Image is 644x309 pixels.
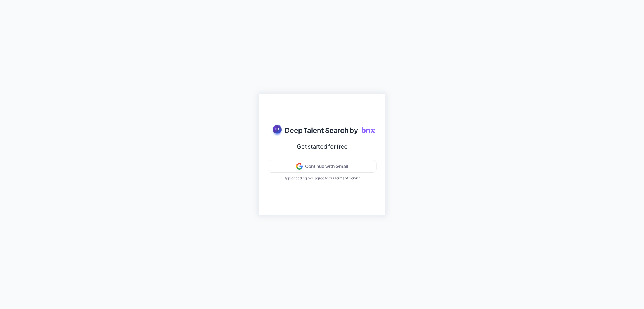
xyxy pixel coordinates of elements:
div: Continue with Gmail [305,164,348,169]
a: Terms of Service [335,176,361,180]
p: By proceeding, you agree to our [284,176,361,181]
div: Get started for free [297,141,348,151]
button: Continue with Gmail [268,160,376,172]
span: Deep Talent Search by [285,125,358,135]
